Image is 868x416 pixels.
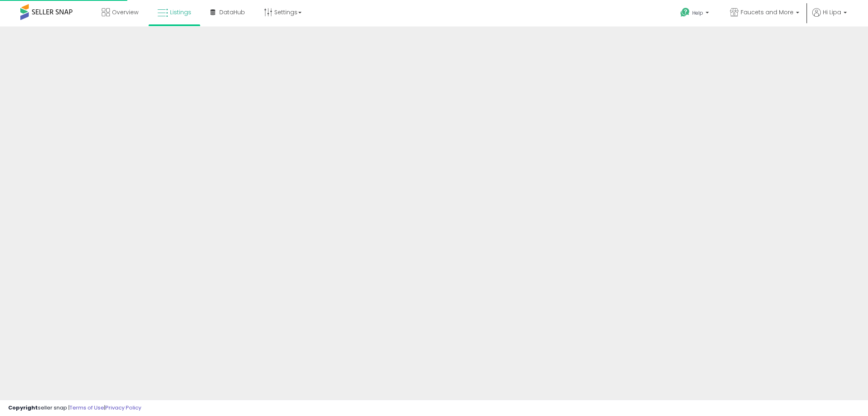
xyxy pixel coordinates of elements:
[823,8,841,16] span: Hi Lipa
[219,8,245,16] span: DataHub
[692,9,703,16] span: Help
[812,8,847,26] a: Hi Lipa
[674,1,717,26] a: Help
[741,8,794,16] span: Faucets and More
[112,8,138,16] span: Overview
[170,8,191,16] span: Listings
[680,7,690,18] i: Get Help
